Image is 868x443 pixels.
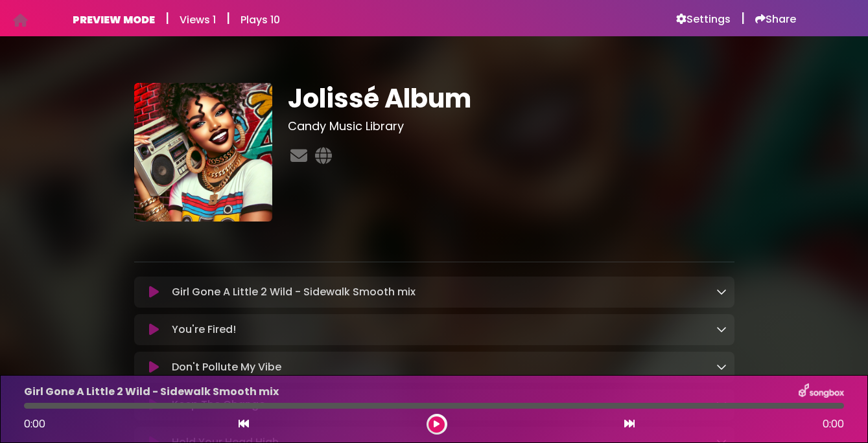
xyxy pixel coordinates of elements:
[134,83,273,221] img: hFs1FCo8RPi6shMwWCdm
[172,284,416,300] p: Girl Gone A Little 2 Wild - Sidewalk Smooth mix
[288,83,734,114] h1: Jolissé Album
[240,14,280,26] h6: Plays 10
[823,416,844,432] span: 0:00
[73,14,155,26] h6: PREVIEW MODE
[24,384,279,400] p: Girl Gone A Little 2 Wild - Sidewalk Smooth mix
[226,10,230,26] h5: |
[24,416,45,431] span: 0:00
[676,13,731,26] a: Settings
[799,383,844,400] img: songbox-logo-white.png
[172,359,281,375] p: Don't Pollute My Vibe
[755,13,796,26] a: Share
[741,10,745,26] h5: |
[165,10,169,26] h5: |
[180,14,216,26] h6: Views 1
[288,119,734,133] h3: Candy Music Library
[172,322,236,337] p: You're Fired!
